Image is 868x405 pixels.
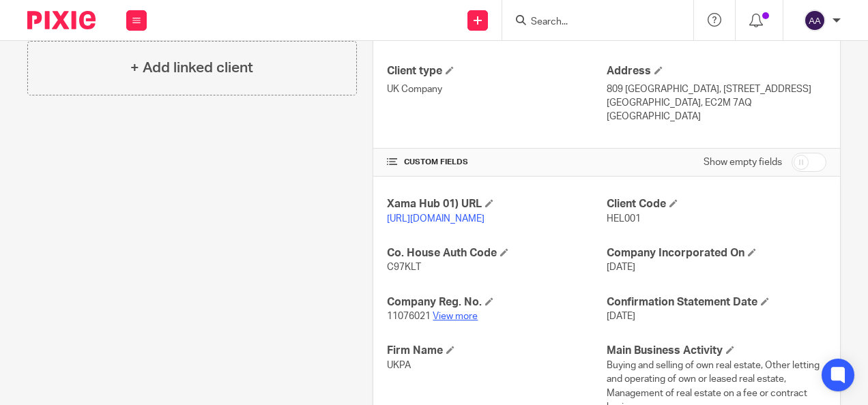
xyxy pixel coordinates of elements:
[387,197,607,211] h4: Xama Hub 01) URL
[387,361,411,370] span: UKPA
[433,312,478,321] a: View more
[387,214,484,224] a: [URL][DOMAIN_NAME]
[530,16,652,29] input: Search
[607,214,641,224] span: HEL001
[387,295,607,310] h4: Company Reg. No.
[804,10,826,31] img: svg%3E
[387,82,607,96] p: UK Company
[387,312,431,321] span: 11076021
[607,262,635,272] span: [DATE]
[607,197,826,211] h4: Client Code
[607,64,826,78] h4: Address
[607,246,826,260] h4: Company Incorporated On
[607,96,826,110] p: [GEOGRAPHIC_DATA], EC2M 7AQ
[387,64,607,78] h4: Client type
[387,262,421,272] span: C97KLT
[607,295,826,310] h4: Confirmation Statement Date
[704,155,782,169] label: Show empty fields
[607,110,826,123] p: [GEOGRAPHIC_DATA]
[607,344,826,358] h4: Main Business Activity
[387,246,607,260] h4: Co. House Auth Code
[387,344,607,358] h4: Firm Name
[607,82,826,96] p: 809 [GEOGRAPHIC_DATA], [STREET_ADDRESS]
[607,312,635,321] span: [DATE]
[387,157,607,168] h4: CUSTOM FIELDS
[27,11,96,29] img: Pixie
[130,57,253,78] h4: + Add linked client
